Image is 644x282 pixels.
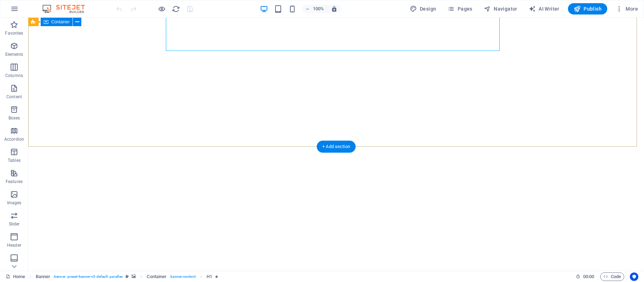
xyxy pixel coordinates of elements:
h6: 100% [313,5,324,13]
span: Container [51,20,70,24]
span: Pages [447,5,472,12]
span: Design [410,5,436,12]
button: Usercentrics [630,272,638,281]
span: : [588,274,589,279]
p: Content [6,94,22,100]
i: Element contains an animation [215,275,218,278]
p: Slider [9,221,20,227]
button: Navigator [481,3,520,14]
i: Reload page [172,5,180,13]
p: Images [7,200,22,206]
i: On resize automatically adjust zoom level to fit chosen device. [331,6,337,12]
span: Navigator [484,5,517,12]
i: This element is a customizable preset [126,275,129,278]
p: Favorites [5,30,23,36]
img: Editor Logo [41,5,94,13]
span: Click to select. Double-click to edit [147,272,167,281]
button: Design [407,3,439,14]
button: Code [600,272,624,281]
p: Columns [5,73,23,78]
p: Header [7,242,21,248]
button: Pages [445,3,475,14]
button: 100% [302,5,327,13]
div: + Add section [317,141,356,153]
p: Boxes [8,115,20,121]
button: AI Writer [526,3,562,14]
button: reload [172,5,180,13]
span: AI Writer [529,5,559,12]
span: 00 00 [583,272,594,281]
span: More [616,5,638,12]
span: . banner-content [169,272,195,281]
span: Click to select. Double-click to edit [207,272,212,281]
p: Accordion [4,136,24,142]
button: Click here to leave preview mode and continue editing [157,5,166,13]
span: Code [603,272,621,281]
span: . banner .preset-banner-v3-default .parallax [53,272,123,281]
button: Publish [568,3,607,14]
span: Click to select. Double-click to edit [36,272,51,281]
i: This element contains a background [132,275,136,278]
a: Click to cancel selection. Double-click to open Pages [6,272,25,281]
nav: breadcrumb [36,272,219,281]
button: More [613,3,641,14]
p: Tables [8,158,21,163]
span: Publish [574,5,602,12]
p: Features [6,179,23,184]
p: Elements [5,52,23,57]
h6: Session time [576,272,594,281]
